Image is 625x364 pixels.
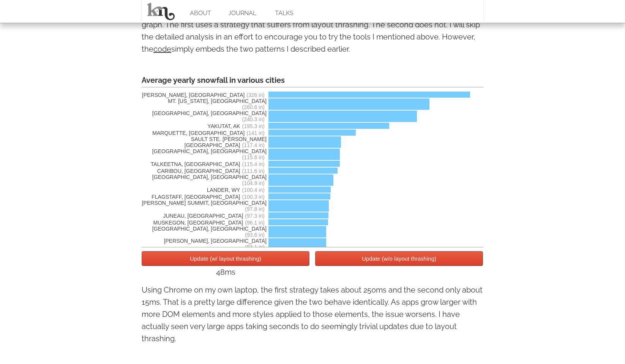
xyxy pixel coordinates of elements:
[142,187,267,193] span: LANDER, WY
[142,74,483,87] div: Average yearly snowfall in various cities
[242,116,265,122] span: (240.3 in)
[245,232,265,238] span: (93.6 in)
[246,92,265,98] span: (326 in)
[142,130,267,136] span: MARQUETTE, [GEOGRAPHIC_DATA]
[142,200,267,212] span: [PERSON_NAME] SUMMIT, [GEOGRAPHIC_DATA]
[242,142,265,148] span: (117.4 in)
[142,148,267,160] span: [GEOGRAPHIC_DATA], [GEOGRAPHIC_DATA]
[242,161,265,167] span: (115.4 in)
[242,180,265,186] span: (104.9 in)
[142,251,309,266] button: Update (w/ layout thrashing)
[142,238,267,250] span: [PERSON_NAME], [GEOGRAPHIC_DATA]
[142,226,267,238] span: [GEOGRAPHIC_DATA], [GEOGRAPHIC_DATA]
[245,206,265,212] span: (97.8 in)
[242,187,265,193] span: (100.4 in)
[142,123,267,129] span: YAKUTAT, AK
[142,161,267,167] span: TALKEETNA, [GEOGRAPHIC_DATA]
[142,98,267,110] span: MT. [US_STATE], [GEOGRAPHIC_DATA]
[246,130,265,136] span: (141 in)
[242,123,265,129] span: (195.3 in)
[142,136,267,148] span: SAULT STE. [PERSON_NAME][GEOGRAPHIC_DATA]
[142,284,483,345] p: Using Chrome on my own laptop, the first strategy takes about 250ms and the second only about 15m...
[142,92,267,98] span: [PERSON_NAME], [GEOGRAPHIC_DATA]
[315,251,483,266] button: Update (w/o layout thrashing)
[142,220,267,226] span: MUSKEGON, [GEOGRAPHIC_DATA]
[242,154,265,160] span: (115.6 in)
[142,213,267,219] span: JUNEAU, [GEOGRAPHIC_DATA]
[142,168,267,174] span: CARIBOU, [GEOGRAPHIC_DATA]
[245,244,265,250] span: (93.1 in)
[242,104,265,110] span: (260.6 in)
[142,174,267,186] span: [GEOGRAPHIC_DATA], [GEOGRAPHIC_DATA]
[242,168,265,174] span: (111.6 in)
[142,194,267,200] span: FLAGSTAFF, [GEOGRAPHIC_DATA]
[142,266,309,278] div: 48ms
[153,44,171,54] a: code
[242,194,265,200] span: (100.3 in)
[245,220,265,226] span: (96.1 in)
[245,213,265,219] span: (97.3 in)
[142,110,267,122] span: [GEOGRAPHIC_DATA], [GEOGRAPHIC_DATA]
